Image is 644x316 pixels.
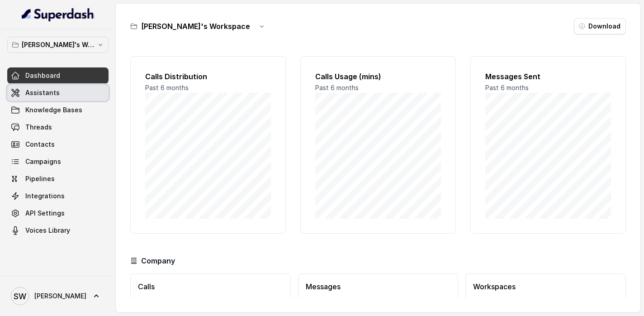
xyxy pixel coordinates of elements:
a: Assistants [7,85,109,101]
h3: Calls [138,281,283,292]
span: [PERSON_NAME] [34,292,86,301]
button: [PERSON_NAME]'s Workspace [7,37,109,53]
span: Pipelines [25,174,55,183]
span: Assistants [25,88,60,97]
a: Dashboard [7,67,109,84]
a: Campaigns [7,153,109,170]
text: SW [14,292,26,301]
span: Dashboard [25,71,60,80]
a: Threads [7,119,109,135]
span: Integrations [25,192,65,201]
span: Past 6 months [485,84,529,91]
span: Knowledge Bases [25,105,82,115]
h3: [PERSON_NAME]'s Workspace [141,21,250,32]
h2: Calls Distribution [145,71,271,82]
a: Knowledge Bases [7,102,109,118]
span: API Settings [25,209,65,218]
h2: Messages Sent [485,71,611,82]
a: Pipelines [7,171,109,187]
a: API Settings [7,205,109,221]
span: Contacts [25,140,55,149]
button: Download [574,18,626,34]
a: Integrations [7,188,109,204]
span: Voices Library [25,226,70,235]
h3: Messages [306,281,451,292]
h2: Calls Usage (mins) [315,71,441,82]
span: Past 6 months [315,84,359,91]
a: Voices Library [7,222,109,239]
h3: Workspaces [473,281,618,292]
span: Campaigns [25,157,61,166]
img: light.svg [22,7,95,22]
p: [PERSON_NAME]'s Workspace [22,39,94,50]
span: Threads [25,123,52,132]
a: [PERSON_NAME] [7,283,109,309]
a: Contacts [7,136,109,153]
h3: Company [141,255,175,266]
span: Past 6 months [145,84,189,91]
